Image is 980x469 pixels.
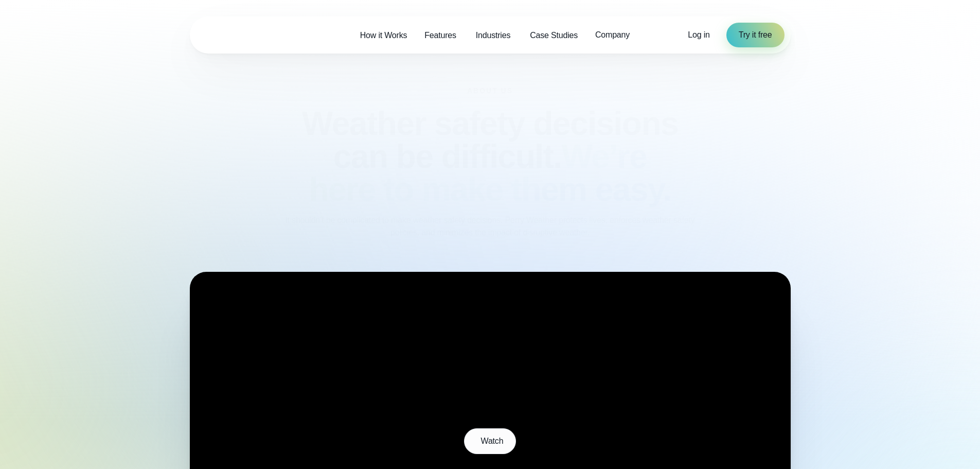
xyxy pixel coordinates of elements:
[530,29,578,42] span: Case Studies
[726,23,785,47] a: Try it free
[595,29,630,41] span: Company
[688,29,709,41] a: Log in
[739,29,772,41] span: Try it free
[351,25,416,46] a: How it Works
[464,428,516,454] button: Watch
[688,30,709,39] span: Log in
[360,29,407,42] span: How it Works
[424,29,456,42] span: Features
[481,435,504,447] span: Watch
[521,25,586,46] a: Case Studies
[476,29,510,42] span: Industries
